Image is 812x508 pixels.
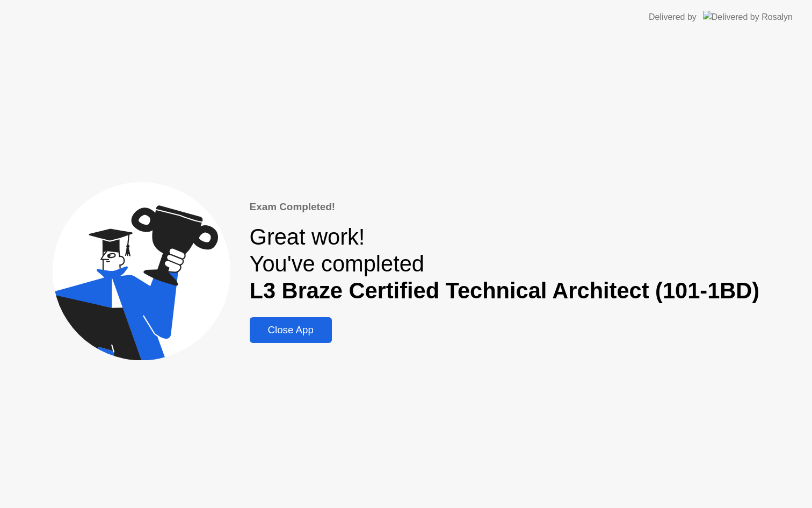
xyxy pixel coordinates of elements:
img: Delivered by Rosalyn [703,11,793,23]
div: Exam Completed! [250,199,760,214]
div: Close App [253,324,329,336]
button: Close App [250,317,332,343]
b: L3 Braze Certified Technical Architect (101-1BD) [250,278,760,303]
div: Great work! You've completed [250,224,760,304]
div: Delivered by [649,11,697,24]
